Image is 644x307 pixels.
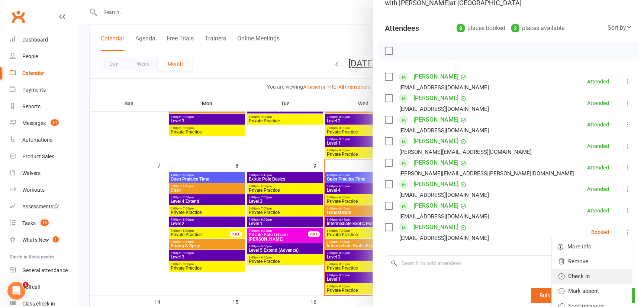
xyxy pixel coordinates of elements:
div: [EMAIL_ADDRESS][DOMAIN_NAME] [399,83,489,92]
a: Mark absent [552,284,632,298]
div: Automations [22,137,52,143]
div: Roll call [22,284,40,290]
div: Attended [587,122,609,127]
div: Workouts [22,187,45,193]
a: [PERSON_NAME] [413,178,458,190]
div: General attendance [22,267,68,273]
a: Calendar [10,65,78,82]
div: [EMAIL_ADDRESS][DOMAIN_NAME] [399,233,489,243]
div: Waivers [22,170,41,176]
div: places booked [457,23,505,33]
a: Check in [552,269,632,284]
a: [PERSON_NAME] [413,135,458,147]
div: 8 [457,24,465,32]
div: What's New [22,237,49,243]
div: [EMAIL_ADDRESS][DOMAIN_NAME] [399,126,489,135]
a: [PERSON_NAME] [413,71,458,83]
a: [PERSON_NAME] [413,114,458,126]
div: [EMAIL_ADDRESS][DOMAIN_NAME] [399,104,489,114]
a: General attendance kiosk mode [10,262,78,279]
a: Roll call [10,279,78,296]
div: Payments [22,87,46,93]
span: 1 [53,236,59,242]
span: 14 [51,119,59,126]
a: Clubworx [9,7,28,26]
div: Product Sales [22,153,54,159]
a: [PERSON_NAME] [413,157,458,169]
a: Workouts [10,182,78,198]
iframe: Intercom live chat [7,282,25,300]
div: Attended [587,186,609,192]
div: Attended [587,79,609,84]
a: Reports [10,98,78,115]
a: Dashboard [10,32,78,48]
div: Booked [591,230,609,235]
div: [PERSON_NAME][EMAIL_ADDRESS][PERSON_NAME][DOMAIN_NAME] [399,169,574,178]
span: 19 [41,219,49,226]
div: Attended [587,143,609,149]
div: Attended [587,100,609,106]
div: [EMAIL_ADDRESS][DOMAIN_NAME] [399,212,489,221]
div: Dashboard [22,37,48,43]
a: What's New1 [10,232,78,248]
a: Product Sales [10,148,78,165]
a: [PERSON_NAME] [413,221,458,233]
div: Attendees [385,23,419,33]
div: Assessments [22,204,59,209]
span: More info [567,242,592,251]
a: Payments [10,82,78,98]
div: Sort by [608,23,632,33]
div: Reports [22,103,41,109]
a: Automations [10,132,78,148]
div: 2 [511,24,519,32]
div: People [22,53,38,59]
a: Tasks 19 [10,215,78,232]
div: Attended [587,208,609,213]
input: Search to add attendees [385,255,632,271]
a: Remove [552,254,632,269]
a: Assessments [10,198,78,215]
div: Messages [22,120,46,126]
a: Waivers [10,165,78,182]
a: Messages 14 [10,115,78,132]
div: Tasks [22,220,36,226]
div: Class check-in [22,301,55,307]
a: [PERSON_NAME] [413,200,458,212]
div: Attended [587,165,609,170]
a: People [10,48,78,65]
a: [PERSON_NAME] [413,92,458,104]
div: [PERSON_NAME][EMAIL_ADDRESS][DOMAIN_NAME] [399,147,532,157]
a: More info [552,239,632,254]
div: places available [511,23,564,33]
div: Calendar [22,70,44,76]
button: Bulk add attendees [531,288,595,303]
div: [EMAIL_ADDRESS][DOMAIN_NAME] [399,190,489,200]
span: 1 [23,282,29,288]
